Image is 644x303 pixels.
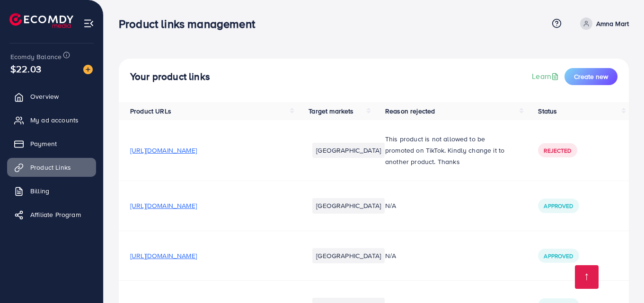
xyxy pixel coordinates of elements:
span: Reason rejected [385,106,435,116]
span: Approved [544,252,573,260]
span: [URL][DOMAIN_NAME] [130,146,197,155]
span: [URL][DOMAIN_NAME] [130,251,197,260]
span: Product Links [30,163,71,172]
span: My ad accounts [30,115,79,125]
img: logo [9,13,73,28]
h4: Your product links [130,71,210,83]
p: Amna Mart [596,18,629,29]
a: My ad accounts [7,111,96,130]
span: Payment [30,139,57,148]
span: N/A [385,251,396,260]
li: [GEOGRAPHIC_DATA] [312,248,385,263]
span: Target markets [309,106,353,116]
a: Learn [532,71,561,82]
span: Overview [30,92,59,101]
a: Affiliate Program [7,205,96,224]
a: Product Links [7,158,96,177]
span: N/A [385,201,396,210]
a: Billing [7,182,96,200]
span: Rejected [544,147,571,155]
p: This product is not allowed to be promoted on TikTok. Kindly change it to another product. Thanks [385,133,515,167]
span: Product URLs [130,106,171,116]
a: Overview [7,87,96,106]
img: image [83,65,93,74]
a: Payment [7,134,96,153]
li: [GEOGRAPHIC_DATA] [312,143,385,158]
span: Ecomdy Balance [10,52,62,61]
h3: Product links management [119,17,263,31]
span: Approved [544,202,573,210]
span: $22.03 [10,62,41,76]
a: Amna Mart [576,17,629,30]
span: [URL][DOMAIN_NAME] [130,201,197,210]
iframe: Chat [604,260,637,296]
span: Status [538,106,557,116]
span: Create new [574,72,608,81]
li: [GEOGRAPHIC_DATA] [312,198,385,213]
button: Create new [565,68,618,85]
span: Affiliate Program [30,210,81,219]
span: Billing [30,186,49,196]
img: menu [83,18,94,29]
